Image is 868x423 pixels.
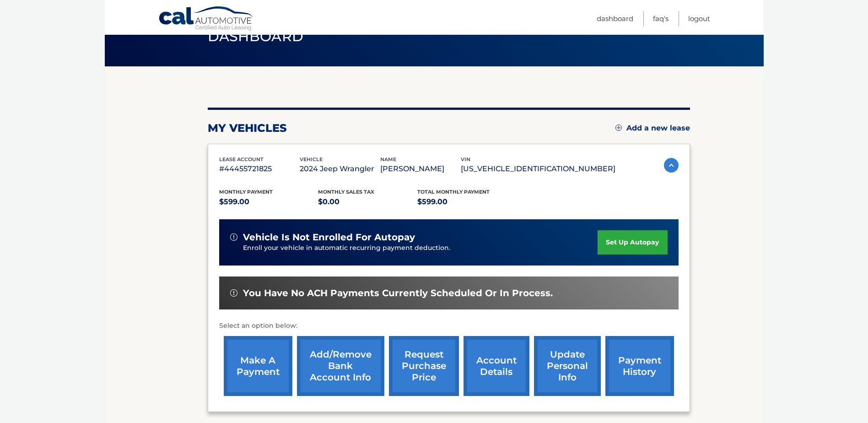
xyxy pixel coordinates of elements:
a: account details [464,336,529,396]
p: Select an option below: [219,320,679,331]
span: name [380,156,396,163]
a: make a payment [224,336,292,396]
span: You have no ACH payments currently scheduled or in process. [243,287,553,299]
a: FAQ's [653,11,669,26]
h2: my vehicles [208,121,287,135]
a: Logout [688,11,710,26]
span: Total Monthly Payment [417,189,490,195]
p: $0.00 [318,195,417,208]
a: set up autopay [598,230,667,255]
a: payment history [605,336,674,396]
p: [PERSON_NAME] [380,163,461,175]
p: 2024 Jeep Wrangler [300,163,380,175]
a: Add a new lease [615,124,690,133]
img: alert-white.svg [230,289,237,297]
p: [US_VEHICLE_IDENTIFICATION_NUMBER] [461,163,615,175]
a: request purchase price [389,336,459,396]
p: $599.00 [417,195,517,208]
span: Monthly Payment [219,189,273,195]
span: lease account [219,156,264,163]
span: Dashboard [208,28,304,45]
p: #44455721825 [219,163,300,175]
span: Monthly sales Tax [318,189,374,195]
img: add.svg [615,125,622,131]
span: vehicle is not enrolled for autopay [243,232,415,243]
a: update personal info [534,336,601,396]
a: Cal Automotive [158,6,254,33]
img: alert-white.svg [230,233,237,241]
img: accordion-active.svg [664,158,679,173]
a: Add/Remove bank account info [297,336,384,396]
span: vehicle [300,156,323,163]
a: Dashboard [597,11,633,26]
span: vin [461,156,470,163]
p: $599.00 [219,195,318,208]
p: Enroll your vehicle in automatic recurring payment deduction. [243,243,598,253]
